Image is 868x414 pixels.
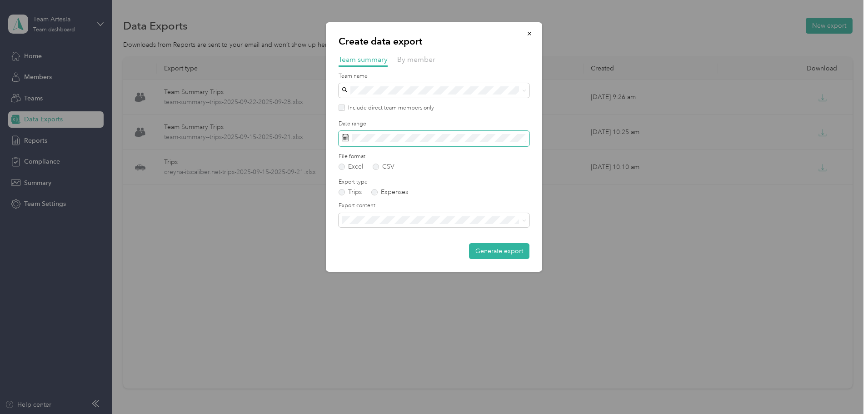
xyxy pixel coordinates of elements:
[339,72,529,80] label: Team name
[339,153,529,161] label: File format
[339,35,529,48] p: Create data export
[339,120,529,128] label: Date range
[371,189,408,195] label: Expenses
[397,55,435,64] span: By member
[373,164,394,170] label: CSV
[345,104,434,112] label: Include direct team members only
[339,55,388,64] span: Team summary
[339,189,362,195] label: Trips
[339,164,363,170] label: Excel
[339,178,529,186] label: Export type
[339,202,529,210] label: Export content
[817,363,868,414] iframe: Everlance-gr Chat Button Frame
[469,243,529,259] button: Generate export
